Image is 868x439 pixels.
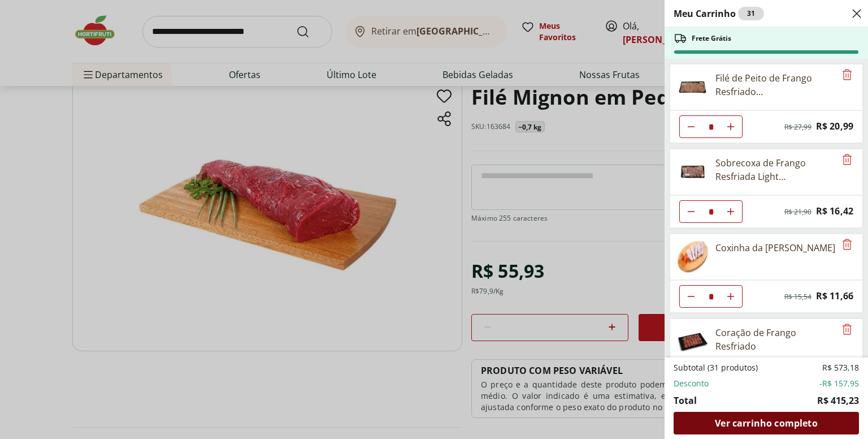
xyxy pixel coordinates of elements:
span: R$ 573,18 [822,362,859,373]
h2: Meu Carrinho [674,7,764,20]
span: R$ 11,66 [816,289,853,304]
div: 31 [738,7,764,20]
button: Aumentar Quantidade [719,285,742,308]
button: Remove [840,153,854,167]
input: Quantidade Atual [702,286,719,307]
div: Filé de Peito de Frango Resfriado [GEOGRAPHIC_DATA] [715,71,835,98]
button: Remove [840,68,854,82]
button: Aumentar Quantidade [719,115,742,138]
span: R$ 415,23 [817,394,859,407]
div: Coração de Frango Resfriado [715,326,835,353]
button: Diminuir Quantidade [680,115,702,138]
img: Coxinha da Asa de Frango [677,241,709,273]
span: R$ 16,42 [816,204,853,219]
div: Sobrecoxa de Frango Resfriada Light [GEOGRAPHIC_DATA] [715,156,835,183]
span: R$ 21,90 [784,208,811,217]
span: R$ 15,54 [784,292,811,302]
div: Coxinha da [PERSON_NAME] [715,241,835,255]
span: Total [674,394,697,407]
span: Ver carrinho completo [715,419,817,428]
span: R$ 27,99 [784,123,811,132]
span: Desconto [674,378,709,389]
span: -R$ 157,95 [819,378,859,389]
input: Quantidade Atual [702,201,719,222]
a: Ver carrinho completo [674,412,859,434]
input: Quantidade Atual [702,116,719,137]
span: Subtotal (31 produtos) [674,362,758,373]
span: Frete Grátis [692,34,731,43]
img: Filé de Peito de Frango Resfriado Tamanho Família [677,71,709,103]
button: Diminuir Quantidade [680,200,702,223]
button: Remove [840,323,854,337]
button: Remove [840,238,854,252]
img: Principal [677,326,709,358]
button: Aumentar Quantidade [719,200,742,223]
button: Diminuir Quantidade [680,285,702,308]
span: R$ 20,99 [816,119,853,134]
